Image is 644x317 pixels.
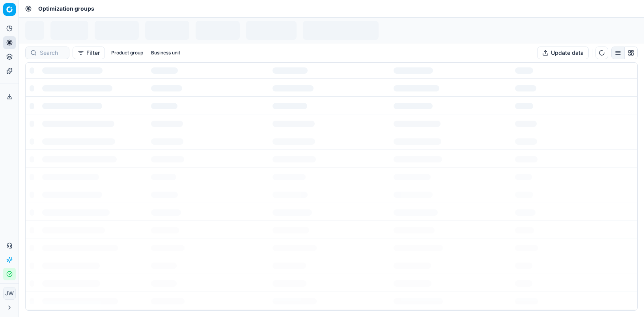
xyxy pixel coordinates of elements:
input: Search [40,49,64,57]
button: Update data [537,47,589,59]
button: Filter [73,47,105,59]
button: JW [3,287,16,300]
nav: breadcrumb [38,5,94,13]
button: Product group [108,48,146,58]
button: Business unit [148,48,183,58]
span: Optimization groups [38,5,94,13]
span: JW [4,287,15,299]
